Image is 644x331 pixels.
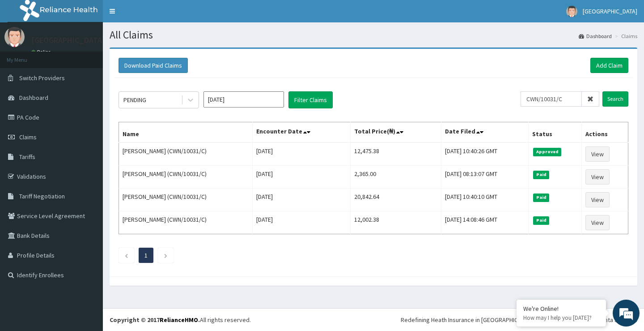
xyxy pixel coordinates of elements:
[4,27,25,47] img: User Image
[19,94,48,102] span: Dashboard
[585,215,610,230] a: View
[31,49,53,55] a: Online
[119,211,253,234] td: [PERSON_NAME] (CWN/10031/C)
[613,32,637,40] li: Claims
[350,142,441,166] td: 12,475.38
[583,7,637,15] span: [GEOGRAPHIC_DATA]
[441,142,529,166] td: [DATE] 10:40:26 GMT
[253,189,351,211] td: [DATE]
[110,29,637,41] h1: All Claims
[441,166,529,189] td: [DATE] 08:13:07 GMT
[533,193,549,202] span: Paid
[533,216,549,224] span: Paid
[253,211,351,234] td: [DATE]
[31,36,105,44] p: [GEOGRAPHIC_DATA]
[253,166,351,189] td: [DATE]
[19,192,65,200] span: Tariff Negotiation
[119,189,253,211] td: [PERSON_NAME] (CWN/10031/C)
[441,122,529,143] th: Date Filed
[144,251,148,259] a: Page 1 is your current page
[253,142,351,166] td: [DATE]
[350,122,441,143] th: Total Price(₦)
[579,32,612,40] a: Dashboard
[253,122,351,143] th: Encounter Date
[164,251,168,259] a: Next page
[19,74,65,82] span: Switch Providers
[585,169,610,185] a: View
[203,91,284,107] input: Select Month and Year
[119,142,253,166] td: [PERSON_NAME] (CWN/10031/C)
[566,6,577,17] img: User Image
[123,95,146,104] div: PENDING
[401,315,637,324] div: Redefining Heath Insurance in [GEOGRAPHIC_DATA] using Telemedicine and Data Science!
[110,316,200,324] strong: Copyright © 2017 .
[585,192,610,207] a: View
[521,91,582,107] input: Search by HMO ID
[119,58,188,73] button: Download Paid Claims
[441,189,529,211] td: [DATE] 10:40:10 GMT
[441,211,529,234] td: [DATE] 14:08:46 GMT
[523,314,599,322] p: How may I help you today?
[19,133,37,141] span: Claims
[288,91,333,108] button: Filter Claims
[533,148,561,156] span: Approved
[19,153,35,161] span: Tariffs
[160,316,198,324] a: RelianceHMO
[529,122,582,143] th: Status
[350,189,441,211] td: 20,842.64
[124,251,128,259] a: Previous page
[585,146,610,162] a: View
[523,305,599,313] div: We're Online!
[602,91,628,107] input: Search
[103,308,644,331] footer: All rights reserved.
[119,166,253,189] td: [PERSON_NAME] (CWN/10031/C)
[119,122,253,143] th: Name
[533,171,549,179] span: Paid
[350,211,441,234] td: 12,002.38
[590,58,628,73] a: Add Claim
[350,166,441,189] td: 2,365.00
[582,122,628,143] th: Actions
